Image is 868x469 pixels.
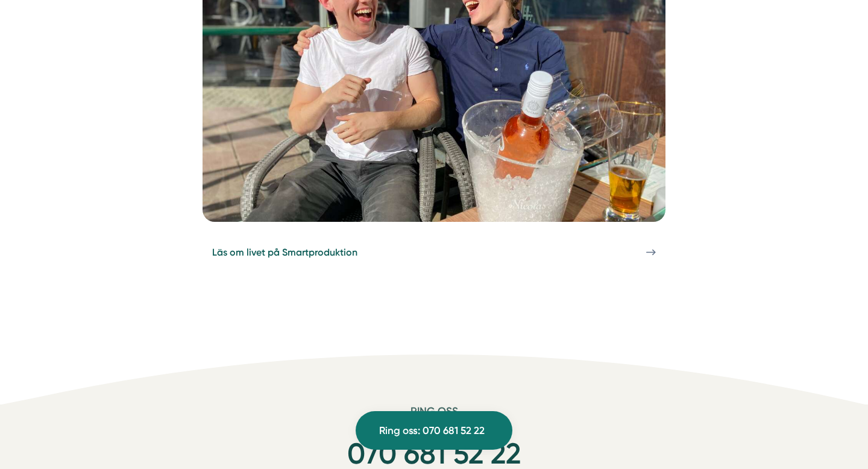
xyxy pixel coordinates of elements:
[379,423,485,439] span: Ring oss: 070 681 52 22
[203,404,665,427] h6: Ring oss
[203,240,665,265] a: Läs om livet på Smartproduktion
[356,411,512,450] a: Ring oss: 070 681 52 22
[212,245,357,260] span: Läs om livet på Smartproduktion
